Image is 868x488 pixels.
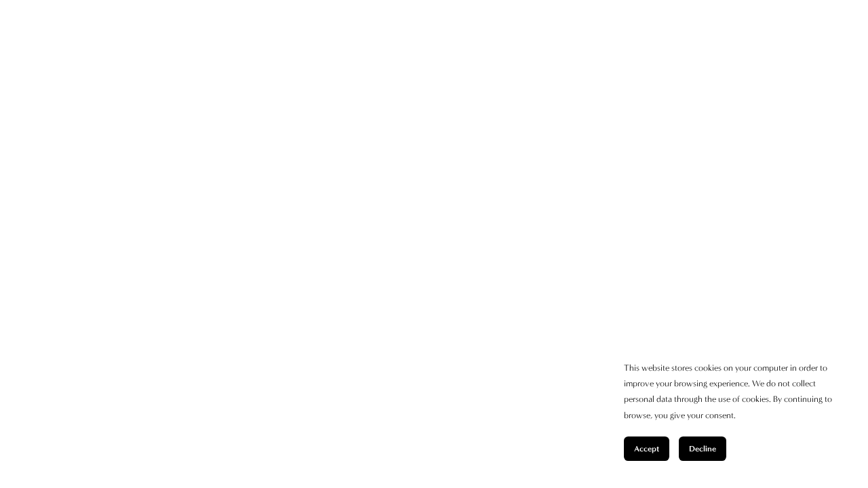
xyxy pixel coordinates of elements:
span: Decline [689,444,716,453]
section: Cookie banner [610,346,854,474]
button: Decline [679,436,726,461]
p: This website stores cookies on your computer in order to improve your browsing experience. We do ... [624,360,841,423]
button: Accept [624,436,669,461]
span: Accept [634,444,659,453]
